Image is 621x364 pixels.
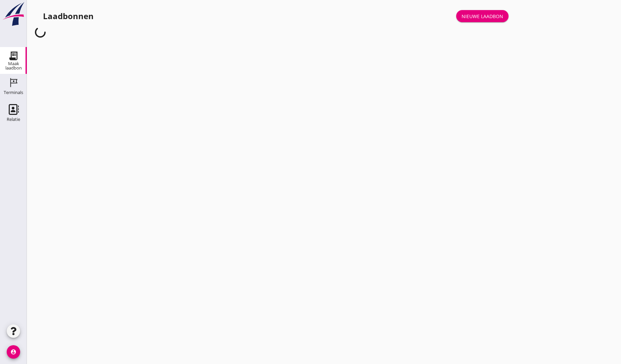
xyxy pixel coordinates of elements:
i: account_circle [7,345,20,359]
div: Relatie [7,117,20,122]
img: logo-small.a267ee39.svg [1,2,26,27]
div: Terminals [4,90,23,95]
a: Nieuwe laadbon [456,10,509,22]
div: Nieuwe laadbon [462,13,503,20]
div: Laadbonnen [43,11,94,21]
